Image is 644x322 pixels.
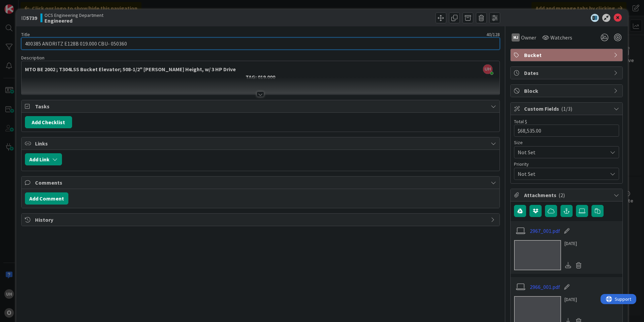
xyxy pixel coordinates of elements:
span: Not Set [518,147,604,157]
div: [DATE] [565,240,584,247]
span: Support [14,1,31,9]
button: Add Link [25,153,62,165]
span: Bucket [524,51,610,59]
span: Custom Fields [524,105,610,113]
div: MJ [512,33,520,42]
span: ( 2 ) [558,192,565,198]
strong: MTO BE 2002 ; T304LSS Bucket Elevator; 508-1/2" [PERSON_NAME] Height, w/ 3 HP Drive [25,66,236,73]
span: Not Set [518,169,604,179]
span: Links [35,139,487,147]
span: Owner [521,33,536,42]
span: Watchers [550,33,572,42]
a: 2967_001.pdf [530,227,560,235]
input: type card name here... [21,37,500,50]
span: ( 1/3 ) [561,105,572,112]
div: Size [514,140,619,145]
span: OCS Engineering Department [44,12,103,18]
a: 2966_001.pdf [530,283,560,291]
b: Engineered [44,18,103,23]
span: UH [483,64,492,74]
button: Add Checklist [25,116,72,128]
span: Block [524,87,610,95]
strong: TAG: 019.000 [246,74,275,80]
span: History [35,216,487,224]
span: Comments [35,179,487,187]
span: Description [21,55,44,61]
label: Total $ [514,118,527,125]
span: Attachments [524,191,610,199]
div: Priority [514,162,619,166]
div: Download [565,261,572,270]
button: Add Comment [25,192,68,205]
label: Title [21,31,30,37]
div: [DATE] [565,296,584,303]
span: ID [21,14,37,22]
span: Dates [524,69,610,77]
div: 40 / 128 [32,31,500,37]
span: Tasks [35,102,487,110]
b: 5739 [26,15,37,21]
